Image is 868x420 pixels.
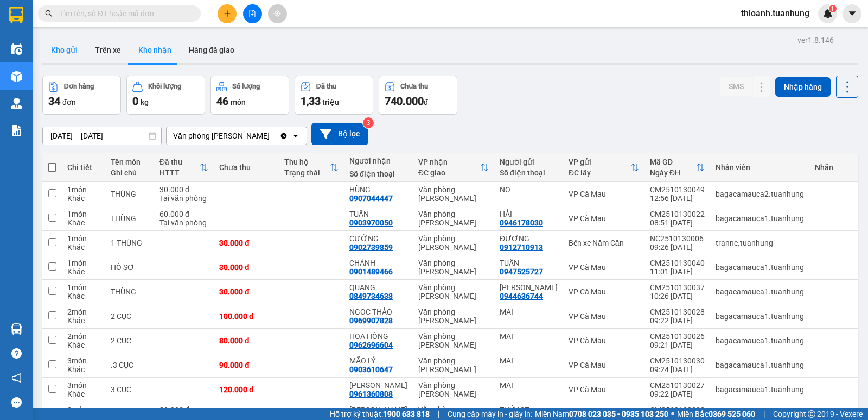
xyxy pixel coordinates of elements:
[363,117,374,128] sup: 3
[775,77,831,97] button: Nhập hàng
[216,95,228,108] span: 46
[650,308,705,316] div: CM2510130028
[349,332,407,341] div: HOA HỒNG
[67,283,100,292] div: 1 món
[219,287,273,296] div: 30.000 đ
[67,243,100,252] div: Khác
[11,323,22,335] img: warehouse-icon
[500,381,558,390] div: MAI
[67,390,100,398] div: Khác
[569,158,630,166] div: VP gửi
[650,194,705,203] div: 12:56 [DATE]
[500,210,558,218] div: HẢI
[67,356,100,365] div: 3 món
[311,123,368,145] button: Bộ lọc
[644,153,710,182] th: Toggle SortBy
[126,76,205,115] button: Khối lượng0kg
[349,218,393,227] div: 0903970050
[316,83,336,90] div: Đã thu
[322,98,339,106] span: triệu
[349,292,393,300] div: 0849734638
[349,341,393,349] div: 0962696604
[219,336,273,345] div: 80.000 đ
[650,341,705,349] div: 09:21 [DATE]
[500,259,558,267] div: TUẤN
[379,76,457,115] button: Chưa thu740.000đ
[716,163,804,172] div: Nhân viên
[243,4,262,23] button: file-add
[62,98,76,106] span: đơn
[650,316,705,325] div: 09:22 [DATE]
[11,397,22,408] span: message
[42,76,121,115] button: Đơn hàng34đơn
[418,381,489,398] div: Văn phòng [PERSON_NAME]
[349,381,407,390] div: NGỌC THẢO
[500,292,543,300] div: 0944636744
[418,356,489,374] div: Văn phòng [PERSON_NAME]
[130,37,180,63] button: Kho nhận
[438,408,439,420] span: |
[219,239,273,247] div: 30.000 đ
[11,43,22,55] img: warehouse-icon
[48,95,60,108] span: 34
[677,408,755,420] span: Miền Bắc
[279,131,288,140] svg: Clear value
[569,361,639,369] div: VP Cà Mau
[111,158,149,166] div: Tên món
[847,9,857,18] span: caret-down
[829,5,837,12] sup: 1
[500,283,558,292] div: NGUYỄN MỘNG CẦM
[232,83,260,90] div: Số lượng
[716,385,804,394] div: bagacamauca1.tuanhung
[111,190,149,198] div: THÙNG
[500,267,543,276] div: 0947525727
[843,4,861,23] button: caret-down
[159,218,208,227] div: Tại văn phòng
[279,153,344,182] th: Toggle SortBy
[418,332,489,349] div: Văn phòng [PERSON_NAME]
[159,185,208,194] div: 30.000 đ
[9,7,23,23] img: logo-vxr
[650,365,705,374] div: 09:24 [DATE]
[569,312,639,321] div: VP Cà Mau
[148,83,181,90] div: Khối lượng
[349,356,407,365] div: MÃO LÝ
[231,98,246,106] span: món
[418,308,489,325] div: Văn phòng [PERSON_NAME]
[86,37,130,63] button: Trên xe
[650,267,705,276] div: 11:01 [DATE]
[11,71,22,82] img: warehouse-icon
[418,283,489,300] div: Văn phòng [PERSON_NAME]
[43,127,161,145] input: Select a date range.
[141,98,149,106] span: kg
[500,168,558,177] div: Số điện thoại
[418,185,489,203] div: Văn phòng [PERSON_NAME]
[154,153,214,182] th: Toggle SortBy
[349,283,407,292] div: QUANG
[569,336,639,345] div: VP Cà Mau
[268,4,287,23] button: aim
[418,168,480,177] div: ĐC giao
[569,263,639,272] div: VP Cà Mau
[111,336,149,345] div: 2 CỤC
[349,316,393,325] div: 0969907828
[219,263,273,272] div: 30.000 đ
[111,214,149,223] div: THÙNG
[60,8,188,20] input: Tìm tên, số ĐT hoặc mã đơn
[650,283,705,292] div: CM2510130037
[219,312,273,321] div: 100.000 đ
[808,410,815,418] span: copyright
[67,405,100,414] div: 2 món
[349,259,407,267] div: CHÁNH
[650,259,705,267] div: CM2510130040
[650,234,705,243] div: NC2510130006
[732,7,818,20] span: thioanh.tuanhung
[67,210,100,218] div: 1 món
[535,408,668,420] span: Miền Nam
[569,410,668,418] strong: 0708 023 035 - 0935 103 250
[650,218,705,227] div: 08:51 [DATE]
[650,292,705,300] div: 10:26 [DATE]
[413,153,494,182] th: Toggle SortBy
[67,218,100,227] div: Khác
[180,37,243,63] button: Hàng đã giao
